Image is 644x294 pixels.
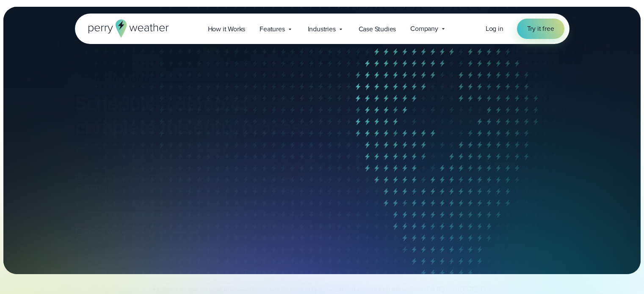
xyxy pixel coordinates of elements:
a: How it Works [201,20,253,38]
span: Case Studies [359,24,396,34]
a: Case Studies [351,20,404,38]
span: Try it free [527,24,554,34]
span: Log in [486,24,503,33]
span: Company [410,24,438,34]
span: How it Works [208,24,246,34]
span: Features [260,24,285,34]
span: Industries [308,24,336,34]
a: Log in [486,24,503,34]
a: Try it free [517,19,564,39]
